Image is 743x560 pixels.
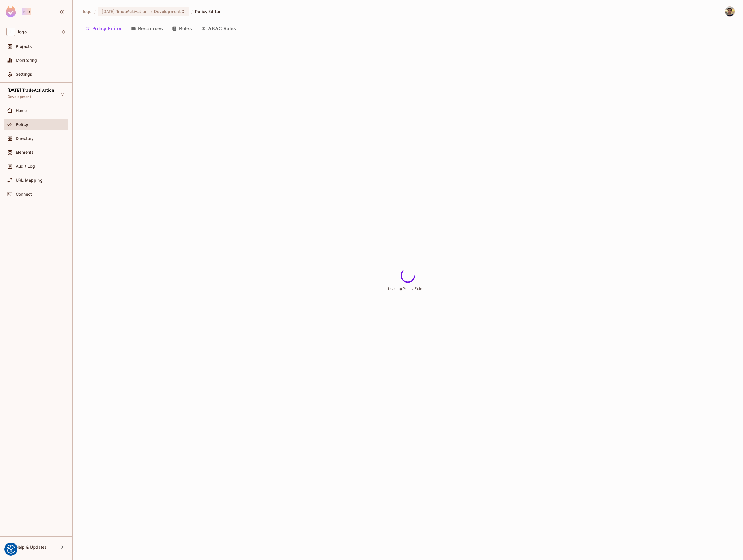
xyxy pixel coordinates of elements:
button: Roles [167,21,196,36]
span: [DATE] TradeActivation [102,9,148,14]
span: Loading Policy Editor... [388,286,428,291]
span: Workspace: lego [18,30,27,34]
span: : [150,9,152,14]
button: Consent Preferences [7,545,15,554]
span: Policy [16,122,28,127]
span: URL Mapping [16,178,43,183]
span: Monitoring [16,58,37,63]
img: Revisit consent button [7,545,15,554]
span: Connect [16,192,32,196]
div: Pro [22,8,31,15]
span: Home [16,108,27,113]
span: Policy Editor [195,9,221,14]
span: [DATE] TradeActivation [8,88,54,93]
span: Audit Log [16,164,35,169]
span: Elements [16,150,34,155]
li: / [191,9,193,14]
li: / [94,9,96,14]
span: the active workspace [83,9,92,14]
button: Resources [127,21,167,36]
span: Settings [16,72,32,77]
span: Help & Updates [16,545,47,550]
span: Development [154,9,181,14]
span: Projects [16,44,32,49]
img: SReyMgAAAABJRU5ErkJggg== [6,6,16,17]
span: Directory [16,136,34,141]
button: Policy Editor [81,21,127,36]
img: Jakob Nielsen [725,7,735,16]
span: Development [8,95,31,99]
button: ABAC Rules [196,21,241,36]
span: L [6,28,15,36]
